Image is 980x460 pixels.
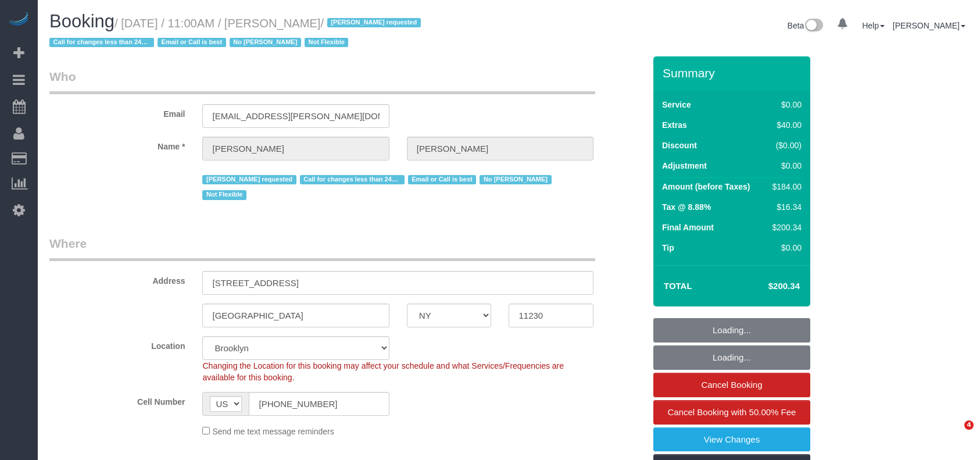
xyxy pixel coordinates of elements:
span: Call for changes less than 24hours [49,38,154,47]
label: Adjustment [662,160,707,172]
legend: Where [49,235,595,261]
legend: Who [49,68,595,94]
span: Call for changes less than 24hours [300,175,405,184]
span: No [PERSON_NAME] [480,175,551,184]
input: Zip Code [509,304,593,327]
label: Service [662,99,691,110]
input: City [202,304,389,327]
a: Cancel Booking with 50.00% Fee [653,400,810,425]
label: Cell Number [41,392,194,408]
label: Location [41,336,194,352]
div: $0.00 [768,160,802,172]
label: Amount (before Taxes) [662,181,750,192]
label: Address [41,271,194,287]
strong: Total [664,281,692,291]
span: Booking [49,11,115,31]
span: Email or Call is best [408,175,477,184]
small: / [DATE] / 11:00AM / [PERSON_NAME] [49,17,424,49]
span: [PERSON_NAME] requested [202,175,296,184]
span: Send me text message reminders [212,427,334,436]
label: Extras [662,119,687,131]
div: $0.00 [768,99,802,110]
h4: $200.34 [734,281,800,291]
label: Name * [41,137,194,152]
input: First Name [202,137,389,161]
a: Cancel Booking [653,373,810,397]
span: Changing the Location for this booking may affect your schedule and what Services/Frequencies are... [202,361,564,382]
span: Not Flexible [202,190,246,199]
div: $200.34 [768,222,802,233]
input: Cell Number [249,392,389,416]
label: Discount [662,140,697,151]
span: Cancel Booking with 50.00% Fee [668,407,796,417]
h3: Summary [663,66,804,80]
label: Tax @ 8.88% [662,201,711,213]
img: Automaid Logo [7,12,30,28]
label: Final Amount [662,222,714,233]
span: Not Flexible [305,38,349,47]
label: Tip [662,242,674,254]
a: [PERSON_NAME] [893,21,965,30]
div: ($0.00) [768,140,802,151]
div: $40.00 [768,119,802,131]
a: Beta [788,21,824,30]
a: Help [862,21,885,30]
span: No [PERSON_NAME] [230,38,301,47]
div: $184.00 [768,181,802,192]
div: $0.00 [768,242,802,254]
input: Last Name [407,137,593,161]
span: Email or Call is best [158,38,226,47]
a: View Changes [653,427,810,452]
iframe: Intercom live chat [940,420,968,448]
span: [PERSON_NAME] requested [327,18,421,27]
label: Email [41,104,194,120]
div: $16.34 [768,201,802,213]
img: New interface [804,19,823,34]
input: Email [202,104,389,128]
span: 4 [964,420,974,430]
